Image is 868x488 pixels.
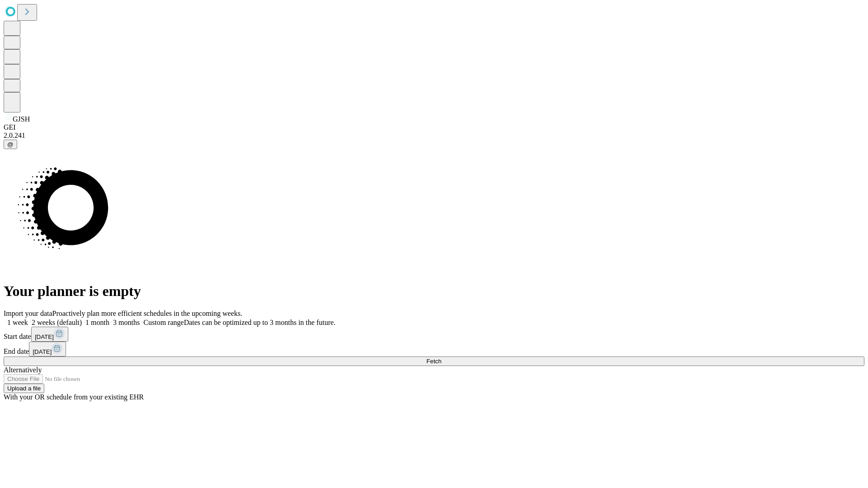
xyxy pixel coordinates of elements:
button: [DATE] [31,327,68,342]
span: Dates can be optimized up to 3 months in the future. [184,319,335,326]
span: With your OR schedule from your existing EHR [4,393,144,401]
span: Custom range [143,319,184,326]
button: @ [4,140,17,149]
div: Start date [4,327,864,342]
button: Fetch [4,357,864,366]
span: [DATE] [33,348,52,355]
div: End date [4,342,864,357]
span: [DATE] [35,333,54,340]
span: @ [7,141,14,148]
button: [DATE] [29,342,66,357]
h1: Your planner is empty [4,283,864,300]
span: Alternatively [4,366,42,374]
span: Proactively plan more efficient schedules in the upcoming weeks. [52,310,242,317]
div: GEI [4,123,864,131]
span: 1 week [7,319,28,326]
div: 2.0.241 [4,131,864,140]
span: Fetch [426,358,441,365]
span: 1 month [85,319,109,326]
button: Upload a file [4,384,44,393]
span: Import your data [4,310,52,317]
span: 3 months [113,319,140,326]
span: 2 weeks (default) [32,319,82,326]
span: GJSH [13,115,30,123]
